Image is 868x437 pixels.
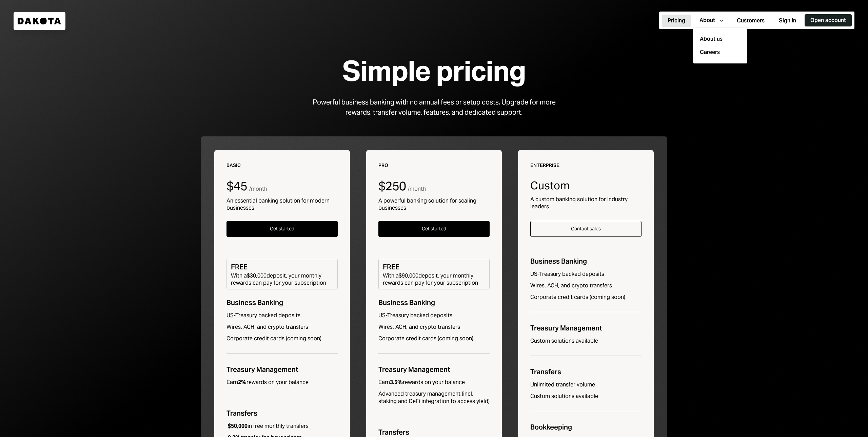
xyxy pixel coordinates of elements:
div: Wires, ACH, and crypto transfers [530,282,642,289]
div: Simple pricing [342,56,526,86]
button: About [694,14,728,26]
div: With a $90,000 deposit, your monthly rewards can pay for your subscription [383,272,485,286]
a: About us [697,32,743,46]
div: A powerful banking solution for scaling businesses [378,197,490,211]
div: Earn rewards on your balance [378,379,465,386]
div: US-Treasury backed deposits [530,270,642,278]
div: Basic [226,162,338,169]
b: 2% [238,379,246,386]
div: Business Banking [226,298,338,308]
b: $50,000 [228,422,248,430]
div: US-Treasury backed deposits [378,312,490,319]
button: Open account [805,14,852,26]
div: Corporate credit cards (coming soon) [378,335,490,342]
div: Custom [530,179,642,191]
div: / month [249,185,267,193]
div: Unlimited transfer volume [530,381,642,388]
button: Get started [226,221,338,237]
div: Corporate credit cards (coming soon) [226,335,338,342]
div: Business Banking [530,256,642,266]
div: Wires, ACH, and crypto transfers [378,323,490,331]
div: A custom banking solution for industry leaders [530,196,642,210]
div: Transfers [530,367,642,377]
div: FREE [383,262,485,272]
div: Treasury Management [226,364,338,375]
div: Treasury Management [530,323,642,333]
div: Pro [378,162,490,169]
a: Careers [700,49,746,57]
button: Pricing [662,15,691,27]
div: Bookkeeping [530,422,642,432]
a: Customers [731,14,770,27]
div: $250 [378,179,406,193]
button: Contact sales [530,221,642,237]
div: $45 [226,179,247,193]
a: Pricing [662,14,691,27]
div: Treasury Management [378,364,490,375]
button: Get started [378,221,490,237]
div: / month [408,185,426,193]
div: in free monthly transfers [226,422,309,430]
div: Custom solutions available [530,337,642,345]
div: Enterprise [530,162,642,169]
a: Sign in [773,14,802,27]
div: US-Treasury backed deposits [226,312,338,319]
div: Corporate credit cards (coming soon) [530,293,642,301]
b: 3.5% [390,379,403,386]
div: About [699,17,715,24]
div: With a $30,000 deposit, your monthly rewards can pay for your subscription [231,272,333,286]
button: Sign in [773,15,802,27]
div: Advanced treasury management (incl. staking and DeFi integration to access yield) [378,390,490,405]
div: Business Banking [378,298,490,308]
div: Wires, ACH, and crypto transfers [226,323,338,331]
div: Transfers [226,408,338,418]
div: An essential banking solution for modern businesses [226,197,338,211]
div: Powerful business banking with no annual fees or setup costs. Upgrade for more rewards, transfer ... [304,97,564,117]
div: Earn rewards on your balance [226,379,309,386]
div: Custom solutions available [530,393,642,400]
button: Customers [731,15,770,27]
div: FREE [231,262,333,272]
